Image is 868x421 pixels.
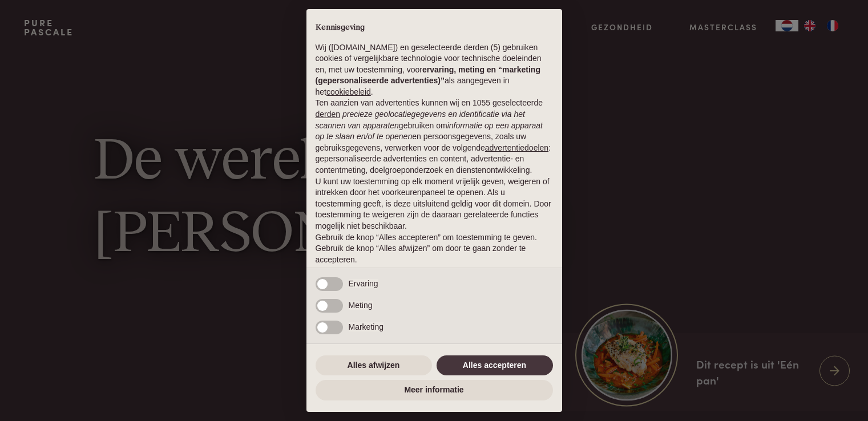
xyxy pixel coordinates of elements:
button: Meer informatie [316,380,553,400]
p: Ten aanzien van advertenties kunnen wij en 1055 geselecteerde gebruiken om en persoonsgegevens, z... [316,98,553,176]
button: Alles afwijzen [316,355,432,376]
p: Gebruik de knop “Alles accepteren” om toestemming te geven. Gebruik de knop “Alles afwijzen” om d... [316,232,553,266]
strong: ervaring, meting en “marketing (gepersonaliseerde advertenties)” [316,65,540,86]
button: Alles accepteren [437,355,553,376]
p: Wij ([DOMAIN_NAME]) en geselecteerde derden (5) gebruiken cookies of vergelijkbare technologie vo... [316,42,553,98]
em: informatie op een apparaat op te slaan en/of te openen [316,121,543,141]
span: Ervaring [349,279,378,288]
span: Marketing [349,322,383,331]
em: precieze geolocatiegegevens en identificatie via het scannen van apparaten [316,110,525,130]
a: cookiebeleid [326,87,371,96]
h2: Kennisgeving [316,23,553,33]
p: U kunt uw toestemming op elk moment vrijelijk geven, weigeren of intrekken door het voorkeurenpan... [316,176,553,232]
button: derden [316,109,341,120]
span: Meting [349,301,373,310]
button: advertentiedoelen [485,143,548,154]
